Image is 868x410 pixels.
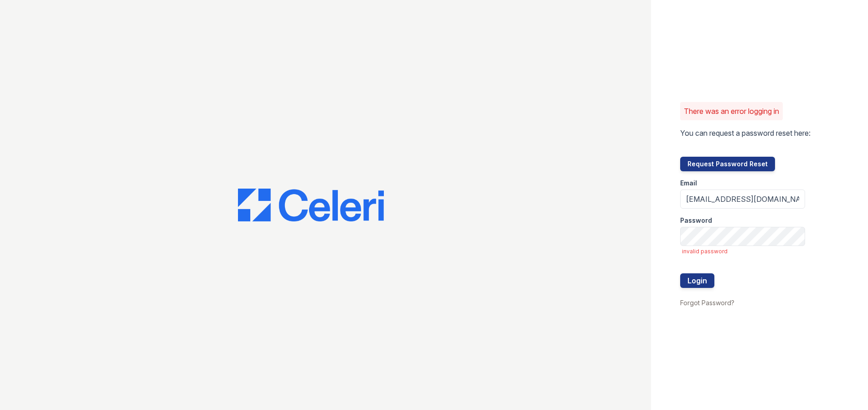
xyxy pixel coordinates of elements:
button: Login [680,273,714,288]
button: Request Password Reset [680,157,775,171]
label: Password [680,216,712,225]
p: You can request a password reset here: [680,128,811,138]
span: invalid password [682,248,805,255]
a: Forgot Password? [680,299,734,307]
p: There was an error logging in [684,106,779,117]
label: Email [680,179,697,188]
img: CE_Logo_Blue-a8612792a0a2168367f1c8372b55b34899dd931a85d93a1a3d3e32e68fde9ad4.png [238,189,384,221]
